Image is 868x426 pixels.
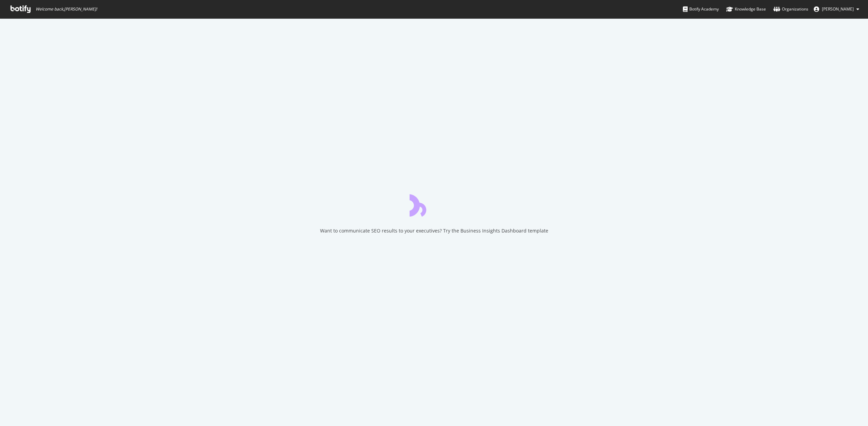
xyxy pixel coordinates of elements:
[773,6,808,13] div: Organizations
[683,6,719,13] div: Botify Academy
[808,4,865,15] button: [PERSON_NAME]
[822,6,854,12] span: Meredith Gummerson
[726,6,766,13] div: Knowledge Base
[36,6,97,12] span: Welcome back, [PERSON_NAME] !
